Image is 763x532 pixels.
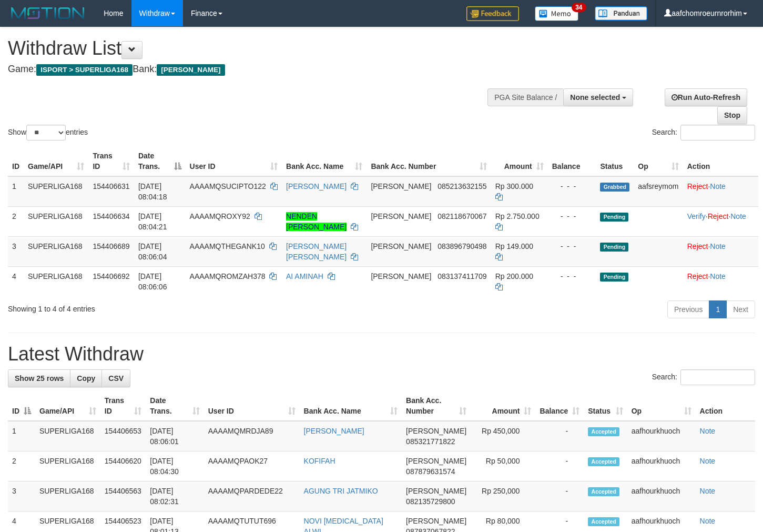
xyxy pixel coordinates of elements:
td: 154406653 [100,421,146,451]
a: Reject [687,272,708,280]
span: None selected [570,93,620,102]
th: Date Trans.: activate to sort column descending [134,146,186,176]
span: Accepted [588,517,619,526]
th: Game/API: activate to sort column ascending [24,146,88,176]
td: 3 [8,236,24,266]
span: Copy 083137411709 to clipboard [438,272,486,280]
span: 154406692 [93,272,129,280]
a: AGUNG TRI JATMIKO [304,487,378,495]
th: Action [683,146,758,176]
span: Rp 149.000 [495,242,533,250]
a: Note [700,457,716,465]
th: Bank Acc. Name: activate to sort column ascending [300,391,402,421]
span: [PERSON_NAME] [406,457,466,465]
h4: Game: Bank: [8,64,498,75]
a: Note [700,517,716,525]
input: Search: [680,125,755,140]
div: - - - [552,181,592,192]
th: Op: activate to sort column ascending [627,391,696,421]
a: Run Auto-Refresh [665,88,747,106]
span: [PERSON_NAME] [371,212,431,220]
span: [DATE] 08:06:04 [138,242,167,261]
td: - [535,481,584,511]
button: None selected [563,88,633,106]
span: Accepted [588,457,619,466]
td: · [683,176,758,207]
img: MOTION_logo.png [8,5,88,21]
a: KOFIFAH [304,457,335,465]
span: ISPORT > SUPERLIGA168 [36,64,133,76]
span: [PERSON_NAME] [371,242,431,250]
img: panduan.png [595,6,647,21]
span: [PERSON_NAME] [406,517,466,525]
div: - - - [552,241,592,252]
td: · · [683,206,758,236]
td: SUPERLIGA168 [35,421,100,451]
h1: Withdraw List [8,38,498,59]
th: Status [596,146,634,176]
a: Note [730,212,746,220]
span: Copy 085321771822 to clipboard [406,437,455,446]
th: Date Trans.: activate to sort column ascending [146,391,204,421]
span: Accepted [588,487,619,496]
span: [PERSON_NAME] [157,64,225,76]
th: Action [696,391,755,421]
span: [DATE] 08:04:18 [138,182,167,201]
td: AAAAMQPARDEDE22 [204,481,300,511]
a: [PERSON_NAME] [286,182,347,190]
span: 154406631 [93,182,129,190]
span: Rp 2.750.000 [495,212,540,220]
span: AAAAMQTHEGANK10 [190,242,265,250]
label: Show entries [8,125,88,140]
td: AAAAMQMRDJA89 [204,421,300,451]
th: User ID: activate to sort column ascending [204,391,300,421]
td: aafhourkhuoch [627,481,696,511]
th: Trans ID: activate to sort column ascending [100,391,146,421]
a: Note [710,242,726,250]
select: Showentries [26,125,66,140]
th: Bank Acc. Number: activate to sort column ascending [367,146,491,176]
span: AAAAMQSUCIPTO122 [190,182,266,190]
td: [DATE] 08:06:01 [146,421,204,451]
td: - [535,451,584,481]
a: Reject [708,212,729,220]
td: SUPERLIGA168 [24,236,88,266]
span: Show 25 rows [15,374,64,383]
a: [PERSON_NAME] [304,427,364,435]
div: PGA Site Balance / [487,88,563,106]
span: Pending [600,273,628,282]
td: SUPERLIGA168 [35,481,100,511]
th: ID: activate to sort column descending [8,391,35,421]
td: · [683,266,758,296]
a: Verify [687,212,706,220]
span: 154406689 [93,242,129,250]
td: aafsreymom [634,176,683,207]
th: Op: activate to sort column ascending [634,146,683,176]
th: Status: activate to sort column ascending [584,391,627,421]
td: 1 [8,176,24,207]
td: 2 [8,206,24,236]
th: User ID: activate to sort column ascending [186,146,282,176]
td: - [535,421,584,451]
span: Grabbed [600,183,629,192]
span: AAAAMQROXY92 [190,212,250,220]
td: 1 [8,421,35,451]
div: - - - [552,271,592,282]
a: Copy [70,369,102,387]
td: 4 [8,266,24,296]
td: 154406563 [100,481,146,511]
span: [PERSON_NAME] [371,182,431,190]
span: Copy 087879631574 to clipboard [406,467,455,476]
div: Showing 1 to 4 of 4 entries [8,299,310,314]
td: AAAAMQPAOK27 [204,451,300,481]
span: [PERSON_NAME] [371,272,431,280]
th: Amount: activate to sort column ascending [491,146,548,176]
span: CSV [108,374,124,383]
div: - - - [552,211,592,222]
a: Note [700,427,716,435]
a: CSV [101,369,130,387]
a: Previous [667,300,709,318]
td: aafhourkhuoch [627,421,696,451]
td: 3 [8,481,35,511]
th: Balance: activate to sort column ascending [535,391,584,421]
